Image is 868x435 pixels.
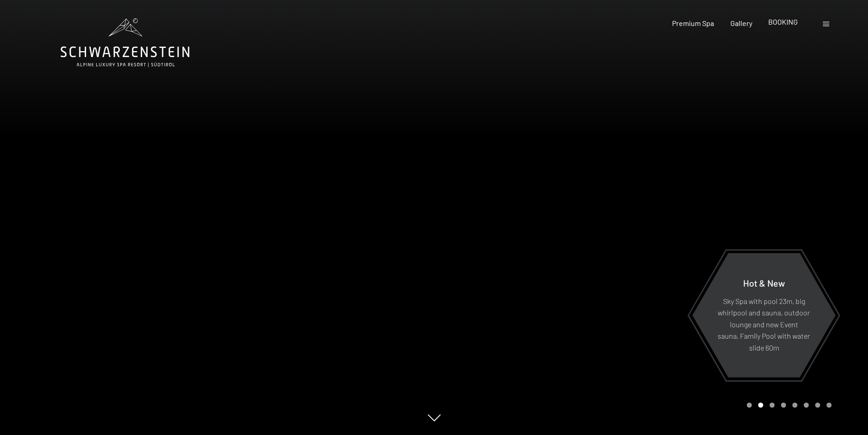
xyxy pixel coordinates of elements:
div: Carousel Page 8 [827,403,832,408]
div: Carousel Page 3 [770,403,775,408]
div: Carousel Page 6 [804,403,809,408]
div: Carousel Page 2 (Current Slide) [758,403,763,408]
a: Hot & New Sky Spa with pool 23m, big whirlpool and sauna, outdoor lounge and new Event sauna, Fam... [692,252,836,378]
div: Carousel Page 7 [815,403,820,408]
div: Carousel Page 1 [747,403,752,408]
div: Carousel Pagination [744,403,832,408]
p: Sky Spa with pool 23m, big whirlpool and sauna, outdoor lounge and new Event sauna, Family Pool w... [714,295,813,353]
a: Gallery [730,19,752,27]
a: BOOKING [768,17,798,26]
div: Carousel Page 4 [781,403,786,408]
span: Hot & New [743,277,785,288]
div: Carousel Page 5 [792,403,797,408]
a: Premium Spa [672,19,714,27]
